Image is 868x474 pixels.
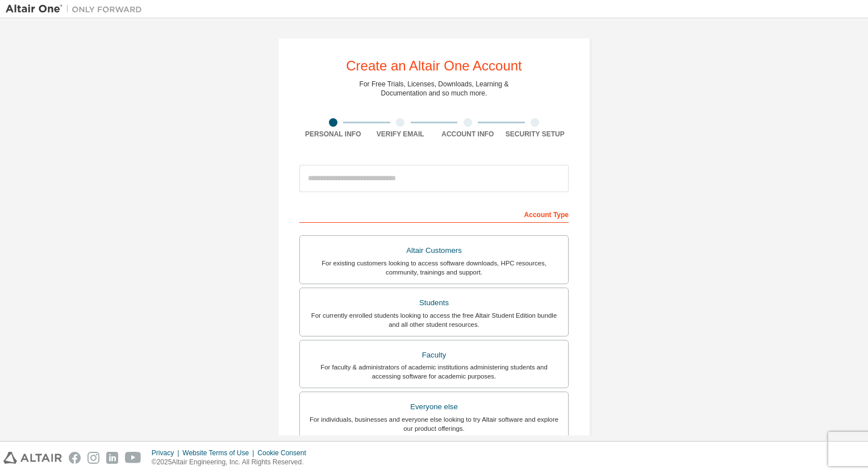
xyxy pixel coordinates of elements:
[307,415,561,433] div: For individuals, businesses and everyone else looking to try Altair software and explore our prod...
[6,3,148,15] img: Altair One
[360,80,509,98] div: For Free Trials, Licenses, Downloads, Learning & Documentation and so much more.
[367,130,435,139] div: Verify Email
[502,130,569,139] div: Security Setup
[87,452,99,464] img: instagram.svg
[152,458,313,467] p: © 2025 Altair Engineering, Inc. All Rights Reserved.
[307,399,561,415] div: Everyone else
[307,311,561,329] div: For currently enrolled students looking to access the free Altair Student Edition bundle and all ...
[307,259,561,277] div: For existing customers looking to access software downloads, HPC resources, community, trainings ...
[346,59,522,73] div: Create an Altair One Account
[69,452,81,464] img: facebook.svg
[152,448,182,458] div: Privacy
[434,130,502,139] div: Account Info
[257,448,312,458] div: Cookie Consent
[307,347,561,363] div: Faculty
[307,243,561,259] div: Altair Customers
[125,452,141,464] img: youtube.svg
[3,452,62,464] img: altair_logo.svg
[299,205,569,223] div: Account Type
[307,295,561,311] div: Students
[106,452,118,464] img: linkedin.svg
[299,130,367,139] div: Personal Info
[307,363,561,381] div: For faculty & administrators of academic institutions administering students and accessing softwa...
[182,448,257,458] div: Website Terms of Use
